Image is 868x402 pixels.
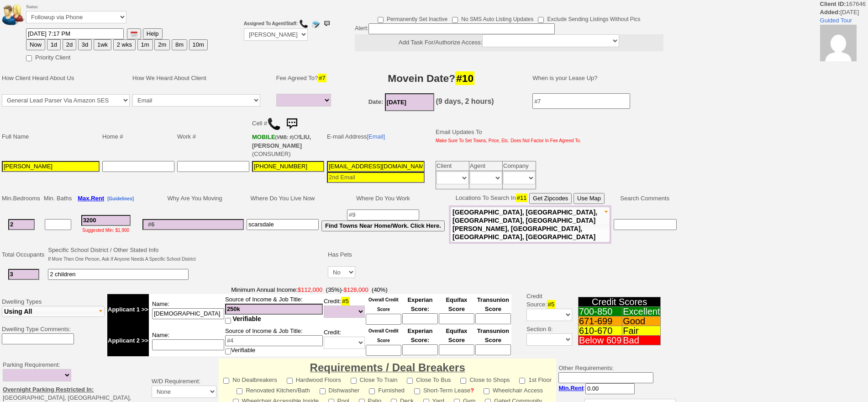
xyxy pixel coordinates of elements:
[402,344,438,355] input: Ask Customer: Do You Know Your Experian Credit Score
[4,308,32,315] span: Using All
[369,388,375,394] input: Furnished
[366,345,401,356] input: Ask Customer: Do You Know Your Overall Credit Score
[351,378,357,384] input: Close To Train
[26,4,126,21] font: Status:
[578,297,661,307] td: Credit Scores
[287,374,341,384] label: Hardwood Floors
[436,97,494,105] b: (9 days, 2 hours)
[323,294,365,325] td: Credit:
[523,64,679,92] td: When is your Lease Up?
[407,327,432,343] font: Experian Score:
[366,314,401,325] input: Ask Customer: Do You Know Your Overall Credit Score
[81,215,131,226] input: #3
[475,344,511,355] input: Ask Customer: Do You Know Your Transunion Credit Score
[340,70,522,86] h3: Movein Date?
[107,196,134,201] b: [Guidelines]
[367,133,385,140] a: [Email]
[519,378,525,384] input: 1st Floor
[355,34,663,51] center: Add Task For/Authorize Access:
[225,304,323,315] input: #4
[113,39,136,50] button: 2 wks
[0,245,47,265] td: Total Occupants
[450,207,610,242] button: [GEOGRAPHIC_DATA], [GEOGRAPHIC_DATA], [GEOGRAPHIC_DATA], [GEOGRAPHIC_DATA][PERSON_NAME], [GEOGRAP...
[323,325,365,356] td: Credit:
[516,193,528,202] span: #11
[378,17,384,23] input: Permanently Set Inactive
[369,384,405,395] label: Furnished
[237,384,310,395] label: Renovated Kitchen/Bath
[452,17,458,23] input: No SMS Auto Listing Updates
[414,388,420,394] input: Short-Term Lease?
[47,39,61,50] button: 1d
[107,325,149,356] td: Applicant 2 >>
[402,313,438,324] input: Ask Customer: Do You Know Your Experian Credit Score
[446,296,467,312] font: Equifax Score
[578,326,622,336] td: 610-670
[439,313,474,324] input: Ask Customer: Do You Know Your Equifax Credit Score
[223,378,229,384] input: No Dealbreakers
[513,284,573,358] td: Credit Source: Section 8:
[8,219,35,230] input: #1
[310,361,465,374] font: Requirements / Deal Breakers
[287,378,293,384] input: Hardwood Floors
[237,388,242,394] input: Renovated Kitchen/Bath
[452,13,533,23] label: No SMS Auto Listing Updates
[326,113,426,160] td: E-mail Address
[477,327,509,343] font: Transunion Score
[460,378,466,384] input: Close to Shops
[368,98,384,105] b: Date:
[372,286,388,293] font: (40%)
[3,386,94,393] u: Overnight Parking Restricted In:
[252,134,294,140] b: T-Mobile USA, Inc.
[107,286,511,294] span: -
[189,39,208,50] button: 10m
[2,5,30,25] img: people.png
[154,39,170,50] button: 2m
[321,220,445,231] button: Find Towns Near Home/Work. Click Here.
[503,161,536,171] td: Company
[320,388,326,394] input: Dishwasher
[532,93,630,109] input: #7
[477,296,509,312] font: Transunion Score
[436,161,469,171] td: Client
[13,195,40,202] span: Bedrooms
[131,31,137,38] img: [calendar icon]
[78,39,92,50] button: 3d
[368,328,399,343] font: Overall Credit Score
[231,286,342,293] font: Minimum Annual Income:
[94,39,111,50] button: 1wk
[131,64,271,92] td: How We Heard About Client
[225,335,323,346] input: #4
[341,297,349,306] span: #5
[570,385,584,391] span: Rent
[558,385,584,391] b: Min.
[327,172,425,183] input: 2nd Email
[26,39,45,50] button: Now
[275,64,335,92] td: Fee Agreed To?
[407,378,413,384] input: Close To Bus
[223,374,277,384] label: No Dealbreakers
[622,316,661,326] td: Good
[283,115,301,133] img: sms.png
[143,28,163,39] button: Help
[78,195,104,202] b: Max.
[407,296,432,312] font: Experian Score:
[63,39,76,50] button: 2d
[407,374,451,384] label: Close To Bus
[172,39,187,50] button: 8m
[320,384,360,395] label: Dishwasher
[141,192,245,205] td: Why Are You Moving
[275,135,294,140] font: (VMB: #)
[8,269,39,280] input: #2
[475,313,511,324] input: Ask Customer: Do You Know Your Transunion Credit Score
[470,387,474,394] a: ?
[107,294,149,325] td: Applicant 1 >>
[436,138,581,143] font: Make Sure To Set Towns, Price, Etc. Does Not Factor In Fee Agreed To.
[573,193,605,204] button: Use Map
[2,306,105,317] button: Using All
[456,194,605,201] nobr: Locations To Search In
[91,195,104,202] span: Rent
[48,257,195,262] font: If More Then One Person, Ask If Anyone Needs A Specific School District
[327,161,425,172] input: 1st Email - Question #0
[176,113,251,160] td: Work #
